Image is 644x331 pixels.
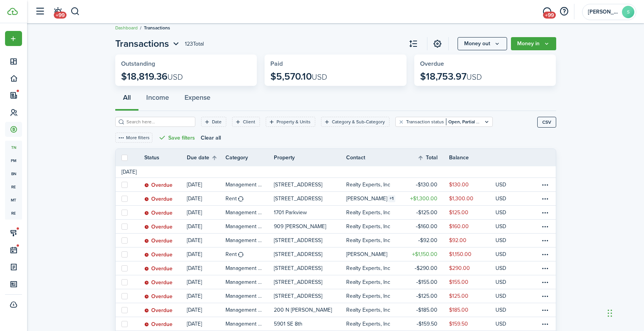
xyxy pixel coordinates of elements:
[449,320,468,328] table-amount-description: $159.50
[274,178,347,191] a: [STREET_ADDRESS]
[187,292,202,300] p: [DATE]
[144,247,187,261] a: Overdue
[511,37,556,50] button: Open menu
[167,71,183,83] span: USD
[420,71,482,82] p: $18,753.97
[225,264,262,272] table-info-title: Management fees
[5,31,22,46] button: Open menu
[416,292,437,300] table-amount-title: $125.00
[187,306,202,314] p: [DATE]
[144,266,173,272] status: Overdue
[144,192,187,205] a: Overdue
[5,141,22,154] a: tn
[225,236,262,244] table-info-title: Management fees
[403,261,449,275] a: $290.00
[495,278,506,286] p: USD
[449,250,471,258] table-amount-description: $1,150.00
[187,195,202,203] p: [DATE]
[5,206,22,220] a: re
[274,289,347,303] a: [STREET_ADDRESS]
[332,118,385,125] filter-tag-label: Category & Sub-Category
[225,250,237,258] table-info-title: Rent
[403,275,449,289] a: $155.00
[416,181,437,189] table-amount-title: $130.00
[144,293,173,300] status: Overdue
[225,154,274,162] th: Category
[403,234,449,247] a: $92.00
[403,192,449,205] a: $1,300.00
[144,154,187,162] th: Status
[187,236,202,244] p: [DATE]
[495,247,517,261] a: USD
[144,317,187,331] a: Overdue
[605,294,644,331] div: Chat Widget
[5,167,22,180] span: bn
[144,220,187,233] a: Overdue
[70,5,80,18] button: Search
[608,302,612,325] div: Drag
[144,307,173,314] status: Overdue
[449,306,468,314] table-amount-description: $185.00
[449,275,495,289] a: $155.00
[187,278,202,286] p: [DATE]
[557,5,571,18] button: Open resource center
[201,117,226,127] filter-tag: Open filter
[225,261,274,275] a: Management fees
[410,195,437,203] table-amount-title: $1,300.00
[495,306,506,314] p: USD
[158,133,195,143] button: Save filters
[495,220,517,233] a: USD
[274,306,332,314] p: 200 N [PERSON_NAME]
[420,60,550,67] widget-stats-title: Overdue
[403,289,449,303] a: $125.00
[5,193,22,206] span: mt
[187,234,225,247] a: [DATE]
[416,306,437,314] table-amount-title: $185.00
[144,321,173,328] status: Overdue
[187,222,202,230] p: [DATE]
[225,206,274,219] a: Management fees
[449,192,495,205] a: $1,300.00
[449,181,469,189] table-amount-description: $130.00
[446,118,499,125] filter-tag-value: Open, Partial & Overdue
[449,154,495,162] th: Balance
[225,292,262,300] table-info-title: Management fees
[115,37,181,51] button: Transactions
[144,238,173,244] status: Overdue
[274,222,326,230] p: 909 [PERSON_NAME]
[187,289,225,303] a: [DATE]
[266,117,315,127] filter-tag: Open filter
[274,292,322,300] p: [STREET_ADDRESS]
[511,37,556,50] button: Money in
[225,317,274,331] a: Management fees
[225,289,274,303] a: Management fees
[346,247,403,261] a: [PERSON_NAME]
[187,181,202,189] p: [DATE]
[346,206,403,219] a: Realty Experts, Inc
[495,181,506,189] p: USD
[274,317,347,331] a: 5901 SE 8th
[403,206,449,219] a: $125.00
[225,181,262,189] table-info-title: Management fees
[187,178,225,191] a: [DATE]
[495,303,517,317] a: USD
[274,234,347,247] a: [STREET_ADDRESS]
[449,178,495,191] a: $130.00
[187,250,202,258] p: [DATE]
[5,154,22,167] span: pm
[495,317,517,331] a: USD
[187,220,225,233] a: [DATE]
[346,303,403,317] a: Realty Experts, Inc
[185,40,204,48] header-page-total: 123 Total
[5,180,22,193] a: re
[449,206,495,219] a: $125.00
[388,195,395,202] table-counter: 1
[187,153,225,162] th: Sort
[346,220,403,233] a: Realty Experts, Inc
[187,261,225,275] a: [DATE]
[495,264,506,272] p: USD
[346,293,390,299] table-profile-info-text: Realty Experts, Inc
[495,275,517,289] a: USD
[274,278,322,286] p: [STREET_ADDRESS]
[588,9,619,15] span: Stacie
